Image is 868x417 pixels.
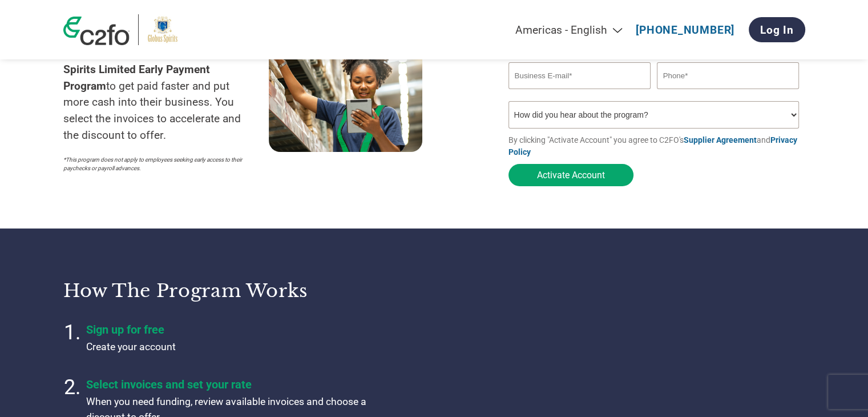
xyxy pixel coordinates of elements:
img: c2fo logo [63,17,130,45]
h4: Select invoices and set your rate [86,378,372,391]
p: Create your account [86,339,372,354]
p: By clicking "Activate Account" you agree to C2FO's and [508,134,805,158]
input: Invalid Email format [508,62,651,89]
img: Globus Spirits Limited [147,14,178,45]
a: Supplier Agreement [684,135,757,145]
a: Privacy Policy [508,135,797,157]
div: Inavlid Phone Number [657,90,800,97]
h4: Sign up for free [86,323,372,336]
input: Phone* [657,62,800,89]
a: [PHONE_NUMBER] [636,23,734,37]
p: *This program does not apply to employees seeking early access to their paychecks or payroll adva... [63,155,257,173]
strong: Globus Spirits Limited Early Payment Program [63,46,252,93]
div: Inavlid Email Address [508,90,651,97]
h3: How the program works [63,279,420,302]
img: supply chain worker [269,39,422,152]
button: Activate Account [508,164,633,186]
a: Log In [749,17,805,42]
p: Suppliers choose C2FO and the to get paid faster and put more cash into their business. You selec... [63,45,269,144]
